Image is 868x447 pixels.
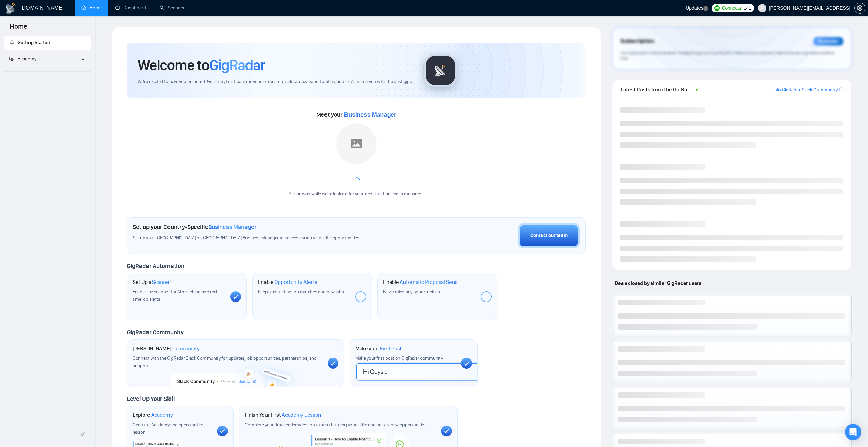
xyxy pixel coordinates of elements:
[115,5,146,11] a: dashboardDashboard
[208,223,257,231] span: Business Manager
[4,22,33,36] span: Home
[133,345,200,352] h1: [PERSON_NAME]
[620,36,654,47] span: Subscription
[127,329,184,336] span: GigRadar Community
[258,279,318,286] h1: Enable
[209,56,265,74] span: GigRadar
[686,5,703,11] span: Updates
[133,355,317,369] span: Connect with the GigRadar Slack Community for updates, job opportunities, partnerships, and support.
[138,79,413,85] span: We're excited to have you on board. Get ready to streamline your job search, unlock new opportuni...
[133,223,257,231] h1: Set up your Country-Specific
[839,86,843,93] a: export
[274,279,317,286] span: Opportunity Alerts
[423,54,457,88] img: gigradar-logo.png
[151,412,173,419] span: Academy
[772,86,838,94] a: Join GigRadar Slack Community
[133,279,171,286] h1: Set Up a
[133,412,173,419] h1: Explore
[4,36,91,50] li: Getting Started
[612,277,704,289] span: Deals closed by similar GigRadar users
[160,5,185,11] a: searchScanner
[380,345,402,352] span: First Post
[400,279,458,286] span: Automatic Proposal Send
[383,279,458,286] h1: Enable
[714,5,720,11] img: upwork-logo.png
[127,395,175,403] span: Level Up Your Skill
[5,3,16,14] img: logo
[81,431,87,438] span: double-left
[282,412,321,419] span: Academy Lesson
[620,50,834,61] span: Your subscription will be renewed. To keep things running smoothly, make sure your payment method...
[138,56,265,74] h1: Welcome to
[81,5,102,11] a: homeHome
[316,111,396,118] span: Meet your
[9,56,36,62] span: Academy
[854,3,865,14] button: setting
[18,40,50,45] span: Getting Started
[245,412,321,419] h1: Finish Your First
[352,177,360,186] span: loading
[4,69,91,73] li: Academy Homepage
[172,345,200,352] span: Community
[355,345,402,352] h1: Make your
[9,56,14,61] span: fund-projection-screen
[855,5,865,11] span: setting
[530,232,568,239] div: Contact our team
[133,422,205,435] span: Open the Academy and open the first lesson.
[722,4,742,12] span: Connects:
[171,356,300,387] img: slackcommunity-bg.png
[152,279,171,286] span: Scanner
[18,56,36,62] span: Academy
[133,235,401,241] span: Set up your [GEOGRAPHIC_DATA] or [GEOGRAPHIC_DATA] Business Manager to access country-specific op...
[845,424,861,440] div: Open Intercom Messenger
[744,4,751,12] span: 141
[383,289,441,295] span: Never miss any opportunities.
[336,123,377,164] img: placeholder.png
[245,422,428,428] span: Complete your first academy lesson to start building your skills and unlock new opportunities.
[133,289,219,302] span: Enable the scanner for AI matching and real-time job alerts.
[620,85,694,94] span: Latest Posts from the GigRadar Community
[813,37,843,46] div: Reminder
[344,111,396,118] span: Business Manager
[355,355,443,361] span: Make your first post on GigRadar community.
[760,6,765,11] span: user
[518,223,580,248] button: Contact our team
[284,191,428,197] div: Please wait while we're looking for your dedicated business manager...
[258,289,345,295] span: Keep updated on top matches and new jobs.
[9,40,14,45] span: rocket
[127,262,184,270] span: GigRadar Automation
[854,5,865,11] a: setting
[839,86,843,92] span: export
